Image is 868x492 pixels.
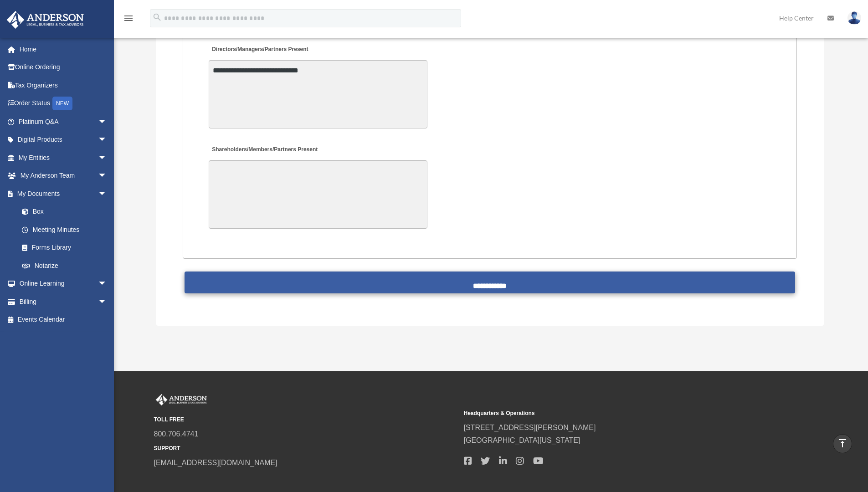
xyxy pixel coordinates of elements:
[209,144,320,156] label: Shareholders/Members/Partners Present
[6,275,121,293] a: Online Learningarrow_drop_down
[13,256,121,275] a: Notarize
[98,149,116,167] span: arrow_drop_down
[6,311,121,329] a: Events Calendar
[847,11,861,25] img: User Pic
[6,76,121,94] a: Tax Organizers
[98,131,116,149] span: arrow_drop_down
[154,459,277,466] a: [EMAIL_ADDRESS][DOMAIN_NAME]
[154,444,457,453] small: SUPPORT
[6,58,121,77] a: Online Ordering
[98,275,116,293] span: arrow_drop_down
[837,438,848,449] i: vertical_align_top
[6,94,121,113] a: Order StatusNEW
[6,40,121,58] a: Home
[6,184,121,203] a: My Documentsarrow_drop_down
[98,167,116,185] span: arrow_drop_down
[6,149,121,167] a: My Entitiesarrow_drop_down
[13,220,116,239] a: Meeting Minutes
[209,43,311,56] label: Directors/Managers/Partners Present
[123,16,134,24] a: menu
[464,409,767,418] small: Headquarters & Operations
[98,113,116,131] span: arrow_drop_down
[98,292,116,311] span: arrow_drop_down
[152,12,162,22] i: search
[154,415,457,425] small: TOLL FREE
[13,203,121,221] a: Box
[13,239,121,257] a: Forms Library
[52,97,72,110] div: NEW
[6,113,121,131] a: Platinum Q&Aarrow_drop_down
[98,184,116,203] span: arrow_drop_down
[6,131,121,149] a: Digital Productsarrow_drop_down
[833,434,852,453] a: vertical_align_top
[6,292,121,311] a: Billingarrow_drop_down
[4,11,87,29] img: Anderson Advisors Platinum Portal
[154,430,199,438] a: 800.706.4741
[464,436,580,444] a: [GEOGRAPHIC_DATA][US_STATE]
[154,394,209,406] img: Anderson Advisors Platinum Portal
[6,167,121,185] a: My Anderson Teamarrow_drop_down
[123,13,134,24] i: menu
[464,424,596,431] a: [STREET_ADDRESS][PERSON_NAME]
